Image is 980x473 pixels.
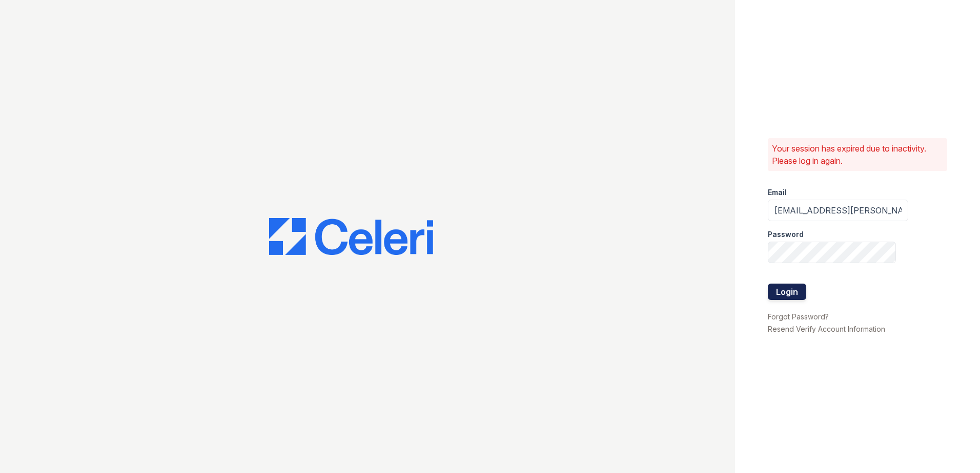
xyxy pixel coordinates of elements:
[768,325,885,333] a: Resend Verify Account Information
[768,187,787,198] label: Email
[269,218,433,255] img: CE_Logo_Blue-a8612792a0a2168367f1c8372b55b34899dd931a85d93a1a3d3e32e68fde9ad4.png
[768,229,804,240] label: Password
[772,142,943,167] p: Your session has expired due to inactivity. Please log in again.
[768,312,829,321] a: Forgot Password?
[768,284,806,300] button: Login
